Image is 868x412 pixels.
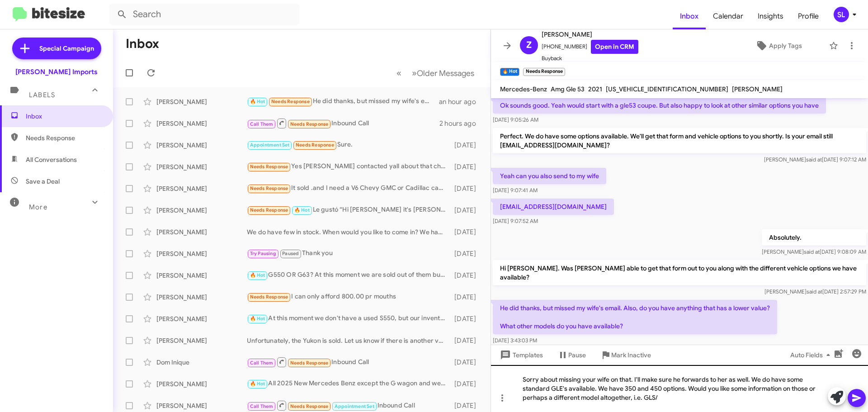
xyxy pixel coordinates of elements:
div: Dom Inique [156,358,247,367]
span: Needs Response [250,185,288,191]
div: [PERSON_NAME] [156,97,247,106]
span: Needs Response [250,294,288,300]
span: Inbox [26,112,103,121]
div: At this moment we don't have a used S550, but our inventory changes by the day. [247,313,450,324]
div: [PERSON_NAME] [156,336,247,345]
div: [PERSON_NAME] [156,249,247,258]
span: Paused [282,251,299,256]
span: Needs Response [296,142,334,148]
span: Needs Response [26,133,103,142]
span: All Conversations [26,155,77,164]
div: [DATE] [450,336,483,345]
span: 🔥 Hot [250,381,265,387]
a: Insights [750,3,791,29]
span: Appointment Set [250,142,290,148]
div: [PERSON_NAME] [156,314,247,323]
button: Templates [491,347,550,363]
div: [DATE] [450,293,483,302]
span: Needs Response [290,360,329,366]
a: Inbox [673,3,706,29]
div: [PERSON_NAME] [156,227,247,237]
span: Save a Deal [26,177,60,186]
div: Le gustó “Hi [PERSON_NAME] it's [PERSON_NAME] at [PERSON_NAME] Imports. I saw you've been in touc... [247,205,450,215]
div: Inbound Call [247,118,439,129]
div: [PERSON_NAME] [156,184,247,193]
span: Mercedes-Benz [500,85,547,93]
div: [PERSON_NAME] [156,141,247,150]
div: [DATE] [450,271,483,280]
button: Previous [391,64,407,82]
span: [PERSON_NAME] [DATE] 9:08:09 AM [762,248,866,255]
span: [PHONE_NUMBER] [542,40,638,54]
span: « [396,67,401,79]
span: [PERSON_NAME] [542,29,638,40]
div: Inbound Call [247,400,450,411]
span: » [412,67,417,79]
button: Apply Tags [732,38,825,54]
span: Call Them [250,121,274,127]
button: Pause [550,347,593,363]
p: Hi [PERSON_NAME]. Was [PERSON_NAME] able to get that form out to you along with the different veh... [493,260,866,285]
div: [DATE] [450,401,483,410]
div: [DATE] [450,314,483,323]
div: I can only afford 800.00 pr mouths [247,292,450,302]
span: Call Them [250,360,274,366]
a: Calendar [706,3,750,29]
div: SL [834,7,849,22]
span: said at [806,156,822,163]
div: Yes [PERSON_NAME] contacted yall about that charger I've just been busy with work, but I was just... [247,161,450,172]
span: [PERSON_NAME] [732,85,783,93]
p: Absolutely. [762,229,866,246]
div: Sure. [247,140,450,150]
span: Needs Response [250,164,288,170]
div: [DATE] [450,184,483,193]
a: Profile [791,3,826,29]
div: [PERSON_NAME] [156,401,247,410]
span: Templates [498,347,543,363]
div: Inbound Call [247,356,450,368]
span: [DATE] 9:07:52 AM [493,218,538,224]
p: Ok sounds good. Yeah would start with a gle53 coupe. But also happy to look at other similar opti... [493,97,826,114]
div: [DATE] [450,141,483,150]
div: [PERSON_NAME] Imports [15,67,98,76]
nav: Page navigation example [392,64,480,82]
p: [EMAIL_ADDRESS][DOMAIN_NAME] [493,199,614,215]
span: Call Them [250,403,274,409]
span: Older Messages [417,68,474,78]
h1: Inbox [126,37,159,51]
div: [PERSON_NAME] [156,271,247,280]
div: Unfortunately, the Yukon is sold. Let us know if there is another vehicle that catches your eye. [247,336,450,345]
div: It sold .and I need a V6 Chevy GMC or Cadillac car as I do Uber and deliveries [247,183,450,194]
div: We do have few in stock. When would you like to come in? We have an opening [DATE] at 1:15pm or 5... [247,227,450,237]
button: SL [826,7,858,22]
span: Auto Fields [790,347,834,363]
span: said at [804,248,820,255]
span: Buyback [542,54,638,63]
span: [DATE] 9:05:26 AM [493,116,538,123]
div: 2 hours ago [439,119,483,128]
span: Amg Gle 53 [551,85,585,93]
span: Try Pausing [250,251,276,256]
span: 🔥 Hot [250,99,265,104]
small: 🔥 Hot [500,68,519,76]
span: Needs Response [290,121,329,127]
div: [PERSON_NAME] [156,119,247,128]
div: [DATE] [450,227,483,237]
span: [US_VEHICLE_IDENTIFICATION_NUMBER] [606,85,728,93]
div: Sorry about missing your wife on that. I'll make sure he forwards to her as well. We do have some... [491,365,868,412]
div: [PERSON_NAME] [156,293,247,302]
div: [PERSON_NAME] [156,162,247,171]
div: All 2025 New Mercedes Benz except the G wagon and we also have specials for selected 2026 New Mer... [247,379,450,389]
input: Search [109,4,299,25]
span: Special Campaign [39,44,94,53]
span: 🔥 Hot [250,316,265,322]
div: [DATE] [450,206,483,215]
span: Pause [568,347,586,363]
span: Apply Tags [769,38,802,54]
span: said at [807,288,822,295]
span: [PERSON_NAME] [DATE] 2:57:29 PM [764,288,866,295]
